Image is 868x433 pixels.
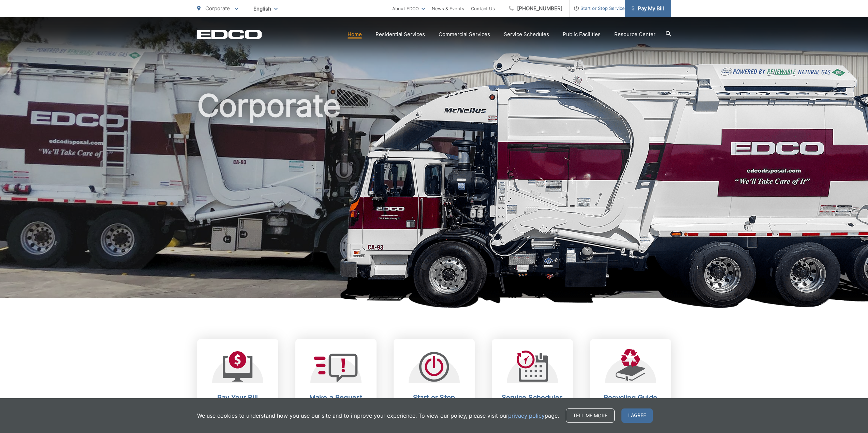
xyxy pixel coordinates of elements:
h2: Make a Request [302,393,370,402]
h2: Service Schedules [499,393,566,402]
a: News & Events [432,4,464,13]
a: Resource Center [614,30,656,38]
h2: Recycling Guide [597,393,664,402]
a: Contact Us [471,4,495,13]
a: Home [348,30,362,38]
a: Public Facilities [563,30,601,38]
span: Pay My Bill [632,4,664,13]
span: I agree [621,408,653,423]
span: Corporate [205,5,230,12]
a: About EDCO [392,4,425,13]
a: EDCD logo. Return to the homepage. [197,30,262,39]
a: Service Schedules [504,30,549,38]
a: Tell me more [566,408,615,423]
span: English [248,3,283,15]
p: We use cookies to understand how you use our site and to improve your experience. To view our pol... [197,412,559,420]
a: Commercial Services [439,30,490,38]
h2: Pay Your Bill [204,393,271,402]
h2: Start or Stop Service [400,393,468,410]
a: privacy policy [508,412,545,420]
h1: Corporate [197,89,671,304]
a: Residential Services [376,30,425,38]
